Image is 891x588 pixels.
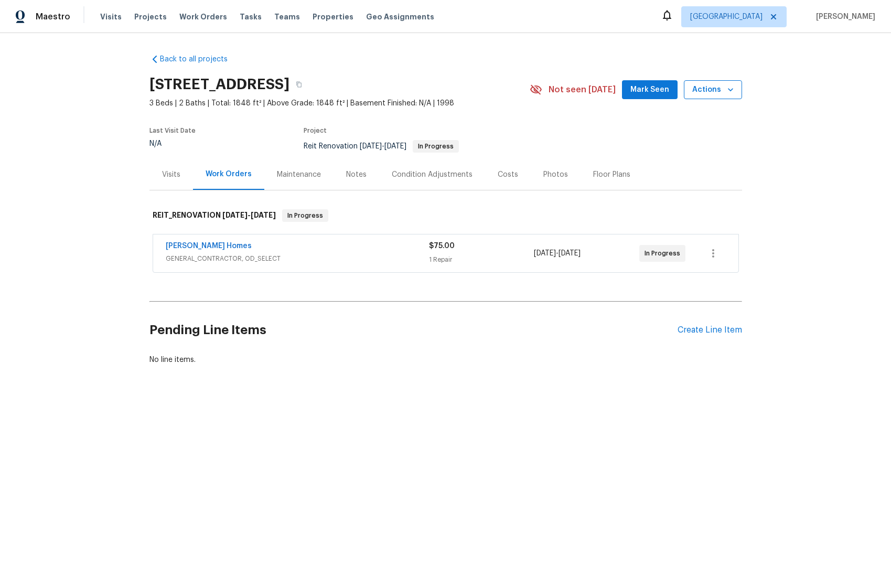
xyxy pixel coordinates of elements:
[692,83,734,97] span: Actions
[392,169,473,180] div: Condition Adjustments
[630,83,669,97] span: Mark Seen
[304,127,327,134] span: Project
[179,12,227,22] span: Work Orders
[149,355,742,365] div: No line items.
[645,248,684,259] span: In Progress
[429,254,534,265] div: 1 Repair
[134,12,167,22] span: Projects
[622,80,678,100] button: Mark Seen
[346,169,367,180] div: Notes
[304,143,459,150] span: Reit Renovation
[549,84,616,95] span: Not seen [DATE]
[360,143,406,150] span: -
[251,211,276,219] span: [DATE]
[360,143,382,150] span: [DATE]
[206,169,252,179] div: Work Orders
[222,211,276,219] span: -
[149,306,678,355] h2: Pending Line Items
[414,143,458,149] span: In Progress
[534,250,556,257] span: [DATE]
[149,140,196,147] div: N/A
[149,127,196,134] span: Last Visit Date
[166,242,252,250] a: [PERSON_NAME] Homes
[559,250,581,257] span: [DATE]
[277,169,321,180] div: Maintenance
[498,169,518,180] div: Costs
[149,54,250,65] a: Back to all projects
[684,80,742,100] button: Actions
[690,12,763,22] span: [GEOGRAPHIC_DATA]
[812,12,875,22] span: [PERSON_NAME]
[283,210,327,221] span: In Progress
[149,98,530,109] span: 3 Beds | 2 Baths | Total: 1848 ft² | Above Grade: 1848 ft² | Basement Finished: N/A | 1998
[429,242,455,250] span: $75.00
[384,143,406,150] span: [DATE]
[289,75,308,94] button: Copy Address
[678,325,742,335] div: Create Line Item
[166,253,429,264] span: GENERAL_CONTRACTOR, OD_SELECT
[534,248,581,259] span: -
[36,12,70,22] span: Maestro
[149,199,742,232] div: REIT_RENOVATION [DATE]-[DATE]In Progress
[240,13,262,20] span: Tasks
[593,169,630,180] div: Floor Plans
[153,209,276,222] h6: REIT_RENOVATION
[162,169,180,180] div: Visits
[543,169,568,180] div: Photos
[366,12,434,22] span: Geo Assignments
[149,79,289,90] h2: [STREET_ADDRESS]
[274,12,300,22] span: Teams
[222,211,248,219] span: [DATE]
[100,12,122,22] span: Visits
[313,12,353,22] span: Properties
